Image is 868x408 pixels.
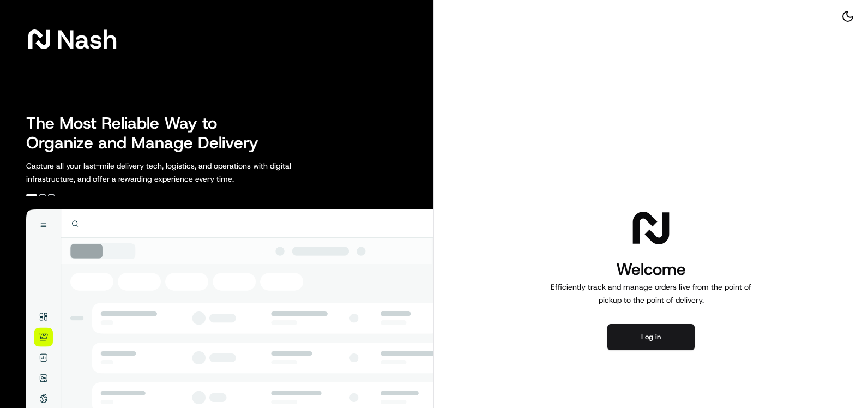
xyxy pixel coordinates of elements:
[607,324,695,350] button: Log in
[57,28,117,50] span: Nash
[26,113,270,153] h2: The Most Reliable Way to Organize and Manage Delivery
[26,159,340,185] p: Capture all your last-mile delivery tech, logistics, and operations with digital infrastructure, ...
[546,259,756,280] h1: Welcome
[546,280,756,307] p: Efficiently track and manage orders live from the point of pickup to the point of delivery.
